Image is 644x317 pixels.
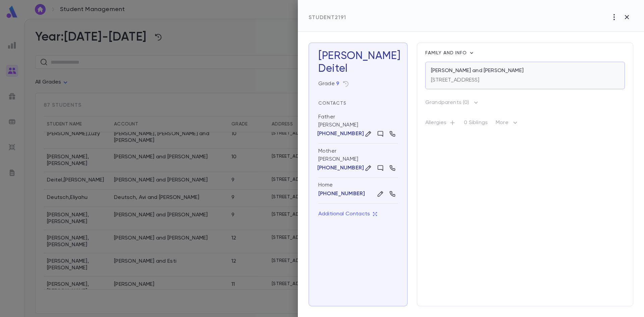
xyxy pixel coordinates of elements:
span: Student 2191 [309,15,346,20]
h3: [PERSON_NAME] [318,50,398,75]
span: Family and info [425,51,468,55]
button: 9 [336,81,339,87]
button: [PHONE_NUMBER] [318,191,365,197]
div: Grade [318,81,339,87]
div: Deitel [318,62,398,75]
p: Grandparents ( 0 ) [425,99,469,106]
p: Allergies [425,119,456,129]
p: Additional Contacts [318,211,377,217]
p: [PHONE_NUMBER] [317,130,364,137]
p: 0 Siblings [464,119,488,129]
p: [PHONE_NUMBER] [317,165,364,171]
button: Additional Contacts [318,208,377,220]
div: [PERSON_NAME] [318,109,398,144]
div: [PERSON_NAME] [318,144,398,178]
div: Mother [318,148,336,155]
button: Grandparents (0) [425,97,479,108]
div: Home [318,182,398,189]
button: [PHONE_NUMBER] [318,165,363,171]
p: [STREET_ADDRESS] [431,77,480,84]
span: Contacts [318,101,346,106]
div: Father [318,113,335,120]
p: [PERSON_NAME] and [PERSON_NAME] [431,67,524,74]
button: [PHONE_NUMBER] [318,130,363,137]
p: More [496,119,519,129]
